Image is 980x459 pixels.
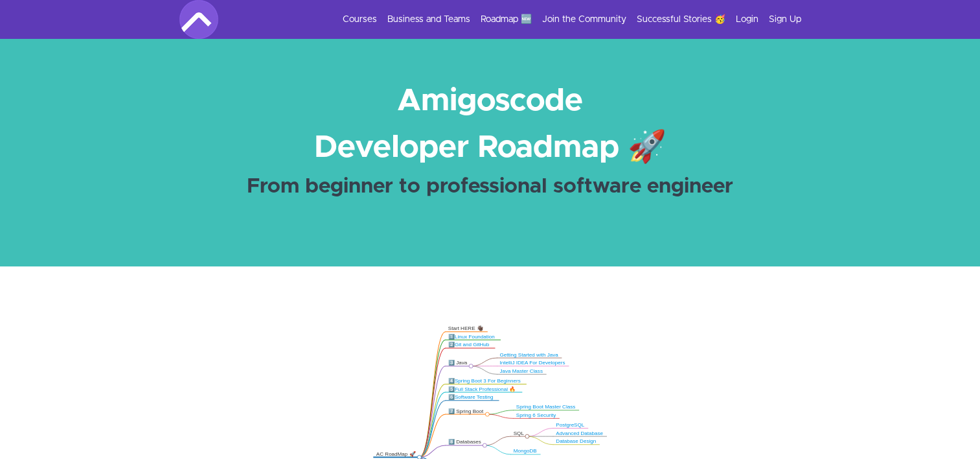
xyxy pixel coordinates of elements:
[376,451,417,457] div: AC RoadMap 🚀
[736,13,758,26] a: Login
[448,394,496,401] div: 6️⃣
[247,176,733,197] strong: From beginner to professional software engineer
[514,430,525,436] div: SQL
[455,334,495,340] a: Linux Foundation
[448,386,519,392] div: 5️⃣
[448,439,482,445] div: 8️⃣ Databases
[556,430,603,436] a: Advanced Database
[556,438,596,444] a: Database Design
[397,86,583,117] strong: Amigoscode
[455,378,521,384] a: Spring Boot 3 For Beginners
[516,412,556,418] a: Spring 6 Security
[500,368,543,374] a: Java Master Class
[516,404,576,410] a: Spring Boot Master Class
[514,448,537,454] a: MongoDB
[556,422,584,428] a: PostgreSQL
[500,351,558,357] a: Getting Started with Java
[448,342,492,348] div: 2️⃣
[455,386,516,392] a: Full Stack Professional 🔥
[542,13,626,26] a: Join the Community
[455,342,489,347] a: Git and GitHub
[448,360,468,366] div: 3️⃣ Java
[637,13,725,26] a: Successful Stories 🥳
[314,132,667,163] strong: Developer Roadmap 🚀
[500,360,565,366] a: IntelliJ IDEA For Developers
[448,325,484,332] div: Start HERE 👋🏿
[343,13,377,26] a: Courses
[455,394,494,400] a: Software Testing
[769,13,801,26] a: Sign Up
[387,13,470,26] a: Business and Teams
[448,408,484,414] div: 7️⃣ Spring Boot
[481,13,532,26] a: Roadmap 🆕
[448,333,497,340] div: 1️⃣
[448,377,523,384] div: 4️⃣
